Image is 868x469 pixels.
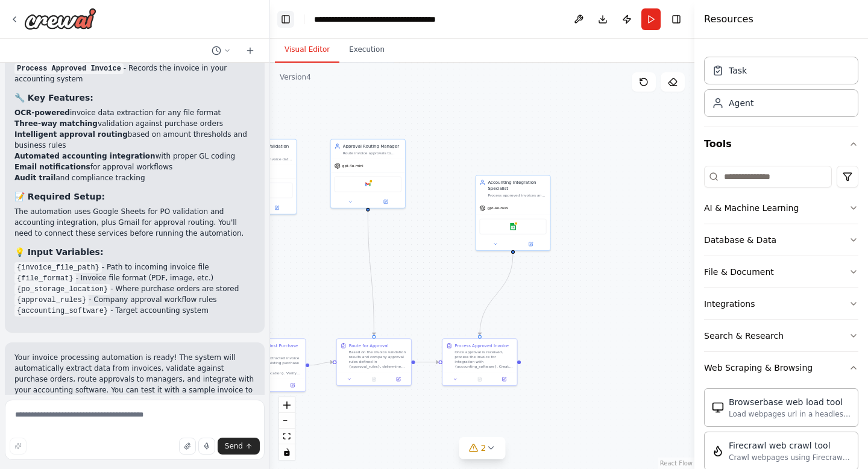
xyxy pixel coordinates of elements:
div: Web Scraping & Browsing [704,362,813,374]
button: Upload files [179,438,196,455]
div: Agent [729,97,753,109]
button: Send [218,438,260,455]
li: and compliance tracking [14,172,255,183]
button: File & Document [704,256,858,288]
li: - Company approval workflow rules [14,294,255,305]
strong: Audit trail [14,174,55,182]
button: Hide left sidebar [277,11,294,28]
button: Switch to previous chat [207,43,236,58]
li: with proper GL coding [14,151,255,162]
li: - Invoice file format (PDF, image, etc.) [14,272,255,283]
code: {approval_rules} [14,295,89,306]
li: invoice data extraction for any file format [14,107,255,118]
button: 2 [459,437,506,459]
li: validation against purchase orders [14,118,255,129]
div: Task [729,65,747,77]
strong: Automated accounting integration [14,152,156,160]
div: AI & Machine Learning [704,202,799,214]
p: The automation uses Google Sheets for PO validation and accounting integration, plus Gmail for ap... [14,206,255,239]
li: - Where purchase orders are stored [14,283,255,294]
div: Crew [704,52,858,127]
code: {accounting_software} [14,306,110,316]
div: Search & Research [704,330,784,342]
div: File & Document [704,266,774,278]
strong: OCR-powered [14,109,70,117]
strong: 💡 Input Variables: [14,247,104,257]
li: based on amount thresholds and business rules [14,129,255,151]
button: Search & Research [704,320,858,351]
div: Version 4 [280,72,311,82]
strong: Email notifications [14,163,90,171]
strong: 📝 Required Setup: [14,192,105,201]
div: Load webpages url in a headless browser using Browserbase and return the contents [729,409,851,419]
code: {po_storage_location} [14,284,110,295]
li: - Target accounting system [14,305,255,316]
code: {file_format} [14,273,76,284]
button: Web Scraping & Browsing [704,352,858,383]
button: Improve this prompt [10,438,27,455]
button: Integrations [704,288,858,319]
code: {invoice_file_path} [14,262,102,273]
img: Browserbaseloadtool [712,401,724,414]
div: Database & Data [704,234,776,246]
code: Process Approved Invoice [14,63,124,74]
h4: Resources [704,12,753,27]
div: Firecrawl web crawl tool [729,439,851,452]
span: 2 [481,442,486,454]
img: Firecrawlcrawlwebsitetool [712,445,724,457]
span: Send [225,441,243,451]
strong: Intelligent approval routing [14,130,128,139]
strong: Three-way matching [14,119,98,128]
strong: 🔧 Key Features: [14,93,93,102]
img: Logo [24,8,96,30]
button: Database & Data [704,224,858,256]
button: AI & Machine Learning [704,192,858,224]
li: for approval workflows [14,162,255,172]
button: Click to speak your automation idea [198,438,215,455]
div: Crawl webpages using Firecrawl and return the contents [729,453,851,462]
li: - Records the invoice in your accounting system [14,63,255,84]
div: Browserbase web load tool [729,396,851,408]
button: Start a new chat [241,43,260,58]
button: Tools [704,127,858,161]
li: - Path to incoming invoice file [14,262,255,272]
p: Your invoice processing automation is ready! The system will automatically extract data from invo... [14,352,255,406]
div: Integrations [704,298,755,310]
